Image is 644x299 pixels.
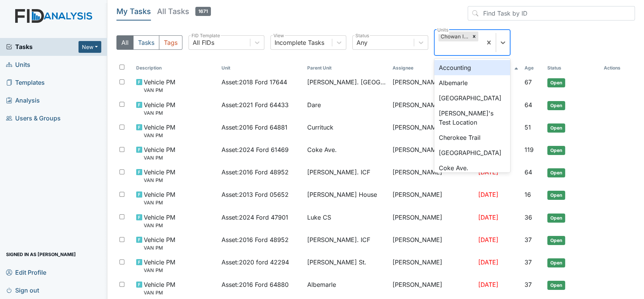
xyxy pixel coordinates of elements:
[307,213,331,222] span: Luke CS
[144,168,175,184] span: Vehicle PM VAN PM
[144,280,175,296] span: Vehicle PM VAN PM
[221,280,289,289] span: Asset : 2016 Ford 64880
[221,213,288,222] span: Asset : 2024 Ford 47901
[307,235,370,244] span: [PERSON_NAME]. ICF
[221,78,287,87] span: Asset : 2018 Ford 17644
[390,210,475,232] td: [PERSON_NAME]
[159,35,182,50] button: Tags
[221,100,289,109] span: Asset : 2021 Ford 64433
[547,191,565,200] span: Open
[547,281,565,290] span: Open
[157,6,211,17] h5: All Tasks
[6,42,79,51] a: Tasks
[525,258,532,266] span: 37
[275,38,324,47] div: Incomplete Tasks
[144,235,175,252] span: Vehicle PM VAN PM
[547,78,565,87] span: Open
[547,258,565,267] span: Open
[307,258,366,267] span: [PERSON_NAME] St.
[478,258,498,266] span: [DATE]
[144,145,175,161] span: Vehicle PM VAN PM
[144,190,175,206] span: Vehicle PM VAN PM
[601,62,635,74] th: Actions
[218,62,304,74] th: Toggle SortBy
[525,236,532,244] span: 37
[307,78,387,87] span: [PERSON_NAME]. [GEOGRAPHIC_DATA]
[144,199,175,206] small: VAN PM
[6,95,40,106] span: Analysis
[390,187,475,209] td: [PERSON_NAME]
[119,65,124,70] input: Toggle All Rows Selected
[307,280,336,289] span: Albemarle
[221,145,289,154] span: Asset : 2024 Ford 61469
[195,7,211,16] span: 1671
[434,75,510,90] div: Albemarle
[144,258,175,274] span: Vehicle PM VAN PM
[390,97,475,120] td: [PERSON_NAME]
[144,222,175,229] small: VAN PM
[133,35,159,50] button: Tasks
[525,281,532,288] span: 37
[547,123,565,133] span: Open
[144,289,175,296] small: VAN PM
[144,244,175,252] small: VAN PM
[144,78,175,94] span: Vehicle PM VAN PM
[468,6,635,21] input: Find Task by ID
[547,236,565,245] span: Open
[307,123,333,132] span: Currituck
[116,6,151,17] h5: My Tasks
[116,35,134,50] button: All
[525,101,532,109] span: 64
[525,146,534,153] span: 119
[525,214,532,221] span: 36
[478,281,498,288] span: [DATE]
[478,214,498,221] span: [DATE]
[6,77,45,89] span: Templates
[390,255,475,277] td: [PERSON_NAME]
[390,232,475,255] td: [PERSON_NAME]
[390,120,475,142] td: [PERSON_NAME]
[478,236,498,244] span: [DATE]
[144,109,175,117] small: VAN PM
[6,59,30,71] span: Units
[6,284,39,296] span: Sign out
[547,101,565,110] span: Open
[307,100,321,109] span: Dare
[307,168,370,177] span: [PERSON_NAME]. ICF
[525,168,532,176] span: 64
[390,74,475,97] td: [PERSON_NAME]
[434,130,510,145] div: Cherokee Trail
[307,145,337,154] span: Coke Ave.
[525,123,531,131] span: 51
[438,32,470,41] div: Chowan ICF
[521,62,544,74] th: Toggle SortBy
[221,123,287,132] span: Asset : 2016 Ford 64881
[525,191,531,198] span: 16
[478,191,498,198] span: [DATE]
[144,267,175,274] small: VAN PM
[390,142,475,165] td: [PERSON_NAME]
[6,266,46,278] span: Edit Profile
[144,100,175,117] span: Vehicle PM VAN PM
[390,165,475,187] td: [PERSON_NAME]
[434,90,510,106] div: [GEOGRAPHIC_DATA]
[307,190,377,199] span: [PERSON_NAME] House
[221,235,289,244] span: Asset : 2016 Ford 48952
[547,146,565,155] span: Open
[79,41,101,53] button: New
[525,78,532,86] span: 67
[144,213,175,229] span: Vehicle PM VAN PM
[144,132,175,139] small: VAN PM
[144,154,175,161] small: VAN PM
[357,38,368,47] div: Any
[434,160,510,176] div: Coke Ave.
[390,62,475,74] th: Assignee
[116,35,182,50] div: Type filter
[144,87,175,94] small: VAN PM
[304,62,390,74] th: Toggle SortBy
[434,106,510,130] div: [PERSON_NAME]'s Test Location
[6,112,61,124] span: Users & Groups
[547,168,565,177] span: Open
[133,62,219,74] th: Toggle SortBy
